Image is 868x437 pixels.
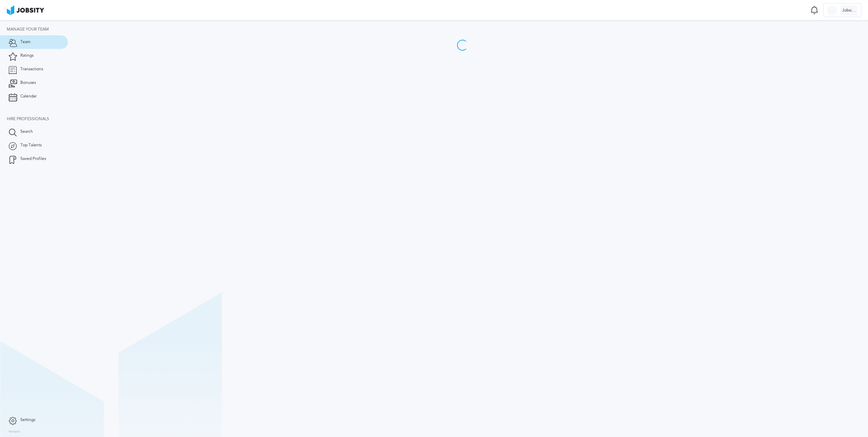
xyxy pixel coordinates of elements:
[20,53,34,58] span: Ratings
[20,67,43,72] span: Transactions
[7,117,68,122] div: Hire Professionals
[20,40,31,44] span: Team
[20,418,35,422] span: Settings
[7,27,68,32] div: Manage your team
[20,157,46,161] span: Saved Profiles
[20,94,37,99] span: Calendar
[20,80,36,85] span: Bonuses
[20,129,33,134] span: Search
[841,8,857,13] p: Jobsity LLC
[7,5,44,15] img: ab4bad089aa723f57921c736e9817d99.png
[8,430,21,434] label: Version:
[20,143,42,148] span: Top Talents
[823,3,861,17] button: Jobsity LLC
